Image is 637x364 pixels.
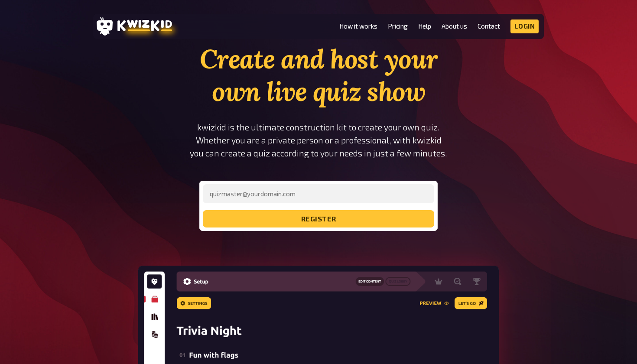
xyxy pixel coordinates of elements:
[339,23,377,30] a: How it works
[172,121,465,160] p: kwizkid is the ultimate construction kit to create your own quiz. Whether you are a private perso...
[418,23,431,30] a: Help
[442,23,467,30] a: About us
[510,19,539,33] a: Login
[203,184,434,203] input: quizmaster@yourdomain.com
[478,23,500,30] a: Contact
[172,43,465,108] h1: Create and host your own live quiz show
[203,210,434,227] button: register
[388,23,408,30] a: Pricing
